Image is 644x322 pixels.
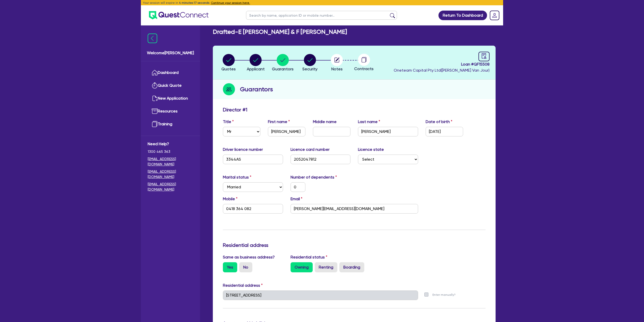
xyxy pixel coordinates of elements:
[488,9,501,22] a: Dropdown toggle
[152,95,158,101] img: new-application
[147,50,194,56] span: Welcome [PERSON_NAME]
[152,82,158,89] img: quick-quote
[213,28,347,36] h2: Drafted - E [PERSON_NAME] & F [PERSON_NAME]
[223,83,235,95] img: step-icon
[354,66,374,71] span: Contracts
[291,262,313,272] label: Owning
[221,54,236,72] button: Quotes
[223,282,263,288] label: Residential address
[394,61,490,67] span: Loan # QF15508
[331,67,343,71] span: Notes
[313,119,337,125] label: Middle name
[426,127,463,136] input: DD / MM / YYYY
[149,11,209,19] img: quest-connect-logo-blue
[239,262,252,272] label: No
[152,121,158,127] img: training
[148,79,193,92] a: Quick Quote
[302,54,318,72] button: Security
[223,242,486,248] h3: Residential address
[481,53,487,59] span: audit
[358,147,384,153] label: Licence state
[223,262,237,272] label: Yes
[432,292,456,297] label: Enter manually?
[179,1,209,5] span: 4 minutes 17 seconds
[247,67,265,71] span: Applicant
[291,174,337,180] label: Number of dependents
[223,196,237,202] label: Mobile
[148,92,193,105] a: New Application
[223,119,234,125] label: Title
[148,182,193,192] a: [EMAIL_ADDRESS][DOMAIN_NAME]
[148,141,193,147] span: Need Help?
[148,156,193,167] a: [EMAIL_ADDRESS][DOMAIN_NAME]
[148,169,193,180] a: [EMAIL_ADDRESS][DOMAIN_NAME]
[152,108,158,114] img: resources
[223,174,251,180] label: Marital status
[247,54,265,72] button: Applicant
[240,85,273,94] h2: Guarantors
[148,34,157,43] img: icon-menu-close
[438,11,487,20] a: Return To Dashboard
[358,119,380,125] label: Last name
[291,147,330,153] label: Licence card number
[315,262,337,272] label: Renting
[426,119,452,125] label: Date of birth
[246,11,397,20] input: Search by name, application ID or mobile number...
[148,105,193,118] a: Resources
[223,147,263,153] label: Driver licence number
[272,67,294,71] span: Guarantors
[221,67,236,71] span: Quotes
[394,68,490,73] span: Oneteam Capital Pty Ltd ( [PERSON_NAME] Van Jour )
[302,67,317,71] span: Security
[291,254,327,260] label: Residential status
[148,118,193,131] a: Training
[211,1,250,5] button: Continue your session here.
[223,107,247,113] h3: Director # 1
[291,196,302,202] label: Email
[339,262,364,272] label: Boarding
[148,66,193,79] a: Dashboard
[148,149,193,154] span: 1300 465 363
[268,119,290,125] label: First name
[331,54,343,72] button: Notes
[223,254,275,260] label: Same as business address?
[272,54,294,72] button: Guarantors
